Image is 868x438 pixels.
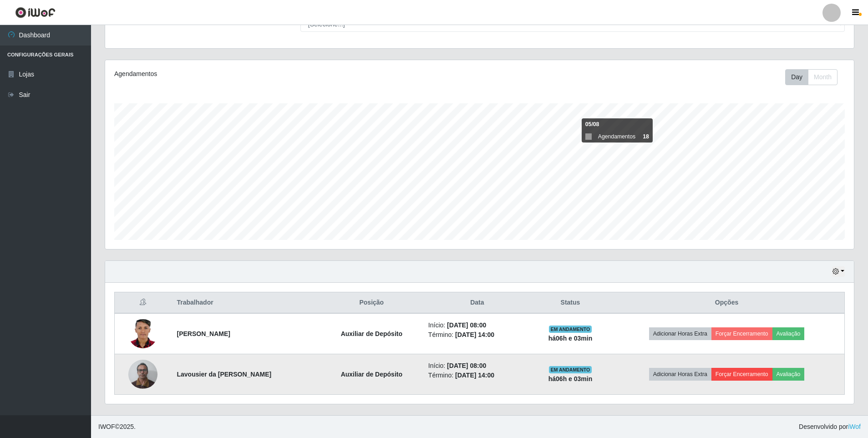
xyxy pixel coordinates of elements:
[447,321,486,329] time: [DATE] 08:00
[548,375,593,382] strong: há 06 h e 03 min
[114,69,411,79] div: Agendamentos
[341,330,402,337] strong: Auxiliar de Depósito
[711,327,772,340] button: Forçar Encerramento
[341,371,402,378] strong: Auxiliar de Depósito
[428,321,526,330] li: Início:
[549,366,592,373] span: EM ANDAMENTO
[98,422,136,432] span: © 2025 .
[785,69,845,85] div: Toolbar with button groups
[772,327,805,340] button: Avaliação
[98,423,115,430] span: IWOF
[455,331,494,338] time: [DATE] 14:00
[423,292,532,314] th: Data
[609,292,844,314] th: Opções
[177,371,272,378] strong: Lavousier da [PERSON_NAME]
[799,422,861,432] span: Desenvolvido por
[128,313,157,354] img: 1747535956967.jpeg
[649,368,711,381] button: Adicionar Horas Extra
[447,362,486,369] time: [DATE] 08:00
[549,326,592,333] span: EM ANDAMENTO
[128,355,157,393] img: 1746326143997.jpeg
[428,361,526,371] li: Início:
[548,335,593,342] strong: há 06 h e 03 min
[808,69,838,85] button: Month
[848,423,861,430] a: iWof
[649,327,711,340] button: Adicionar Horas Extra
[772,368,805,381] button: Avaliação
[455,372,494,379] time: [DATE] 14:00
[177,330,230,337] strong: [PERSON_NAME]
[428,371,526,380] li: Término:
[532,292,609,314] th: Status
[15,7,56,18] img: CoreUI Logo
[785,69,838,85] div: First group
[785,69,808,85] button: Day
[320,292,423,314] th: Posição
[428,330,526,340] li: Término:
[711,368,772,381] button: Forçar Encerramento
[172,292,320,314] th: Trabalhador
